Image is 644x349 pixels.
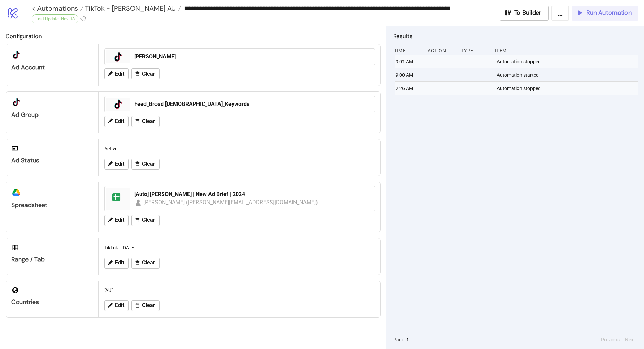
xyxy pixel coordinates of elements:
[142,71,155,77] span: Clear
[496,68,640,81] div: Automation started
[11,111,93,119] div: Ad Group
[83,5,181,12] a: TikTok - [PERSON_NAME] AU
[142,161,155,167] span: Clear
[115,161,124,167] span: Edit
[142,302,155,308] span: Clear
[104,215,129,226] button: Edit
[572,6,638,21] button: Run Automation
[134,190,371,198] div: [Auto] [PERSON_NAME] | New Ad Brief | 2024
[142,118,155,124] span: Clear
[104,116,129,127] button: Edit
[404,336,411,343] button: 1
[115,217,124,223] span: Edit
[131,116,160,127] button: Clear
[496,55,640,68] div: Automation stopped
[104,159,129,170] button: Edit
[115,302,124,308] span: Edit
[134,53,371,61] div: [PERSON_NAME]
[104,300,129,311] button: Edit
[131,258,160,269] button: Clear
[131,215,160,226] button: Clear
[101,284,378,297] div: "AU"
[500,6,549,21] button: To Builder
[143,198,318,207] div: [PERSON_NAME] ([PERSON_NAME][EMAIL_ADDRESS][DOMAIN_NAME])
[11,64,93,72] div: Ad Account
[101,142,378,155] div: Active
[393,336,404,343] span: Page
[551,6,569,21] button: ...
[395,82,424,95] div: 2:26 AM
[131,68,160,79] button: Clear
[393,32,638,41] h2: Results
[6,32,381,41] h2: Configuration
[32,14,78,23] div: Last Update: Nov-18
[11,201,93,209] div: Spreadsheet
[623,336,637,343] button: Next
[115,71,124,77] span: Edit
[11,255,93,263] div: Range / Tab
[83,4,176,13] span: TikTok - [PERSON_NAME] AU
[11,156,93,164] div: Ad Status
[461,44,490,57] div: Type
[395,68,424,81] div: 9:00 AM
[134,100,371,108] div: Feed_Broad [DEMOGRAPHIC_DATA]_Keywords
[395,55,424,68] div: 9:01 AM
[427,44,456,57] div: Action
[11,298,93,306] div: Countries
[104,68,129,79] button: Edit
[586,9,632,17] span: Run Automation
[131,159,160,170] button: Clear
[104,258,129,269] button: Edit
[115,260,124,266] span: Edit
[393,44,422,57] div: Time
[514,9,542,17] span: To Builder
[142,217,155,223] span: Clear
[142,260,155,266] span: Clear
[131,300,160,311] button: Clear
[496,82,640,95] div: Automation stopped
[32,5,83,12] a: < Automations
[101,241,378,254] div: TikTok - [DATE]
[115,118,124,124] span: Edit
[494,44,638,57] div: Item
[599,336,622,343] button: Previous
